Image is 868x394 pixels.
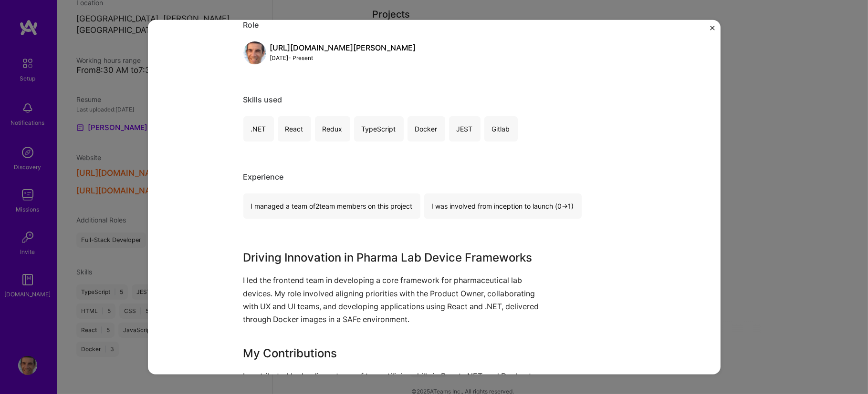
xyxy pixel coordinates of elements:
div: Role [243,20,625,30]
button: Close [710,25,715,35]
div: [DATE] - Present [270,53,416,63]
div: JEST [449,116,481,141]
p: I led the frontend team in developing a core framework for pharmaceutical lab devices. My role in... [243,274,554,326]
h3: My Contributions [243,345,554,362]
div: Experience [243,172,625,182]
div: Redux [315,116,350,141]
div: .NET [243,116,274,141]
div: Gitlab [484,116,518,141]
div: TypeScript [354,116,404,141]
h3: Driving Innovation in Pharma Lab Device Frameworks [243,249,554,266]
div: [URL][DOMAIN_NAME][PERSON_NAME] [270,43,416,53]
div: React [278,116,311,141]
div: Docker [408,116,445,141]
div: Skills used [243,95,625,105]
div: I managed a team of 2 team members on this project [243,193,420,219]
div: I was involved from inception to launch (0 -> 1) [424,193,582,219]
